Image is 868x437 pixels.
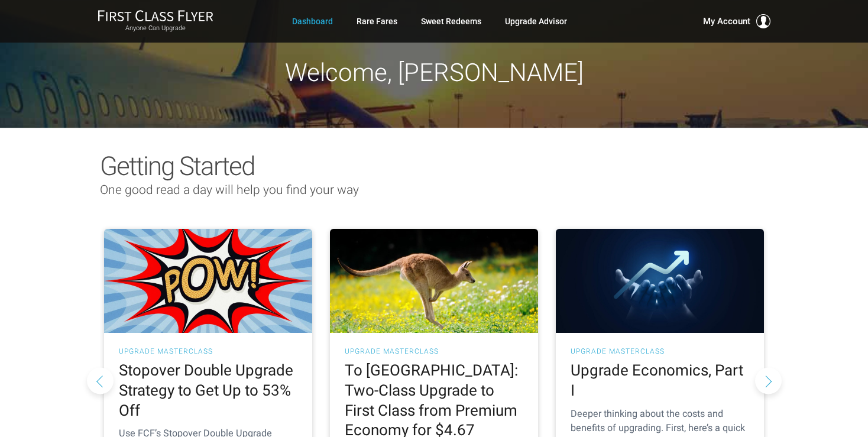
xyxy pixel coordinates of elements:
button: Previous slide [87,367,114,394]
a: Dashboard [292,11,333,32]
a: First Class FlyerAnyone Can Upgrade [98,9,213,33]
span: One good read a day will help you find your way [100,183,359,197]
span: Getting Started [100,151,254,182]
h3: UPGRADE MASTERCLASS [571,348,749,355]
img: First Class Flyer [98,9,213,22]
h2: Stopover Double Upgrade Strategy to Get Up to 53% Off [119,361,297,420]
span: Welcome, [PERSON_NAME] [285,58,584,87]
button: My Account [703,14,770,28]
a: Upgrade Advisor [505,11,567,32]
h3: UPGRADE MASTERCLASS [119,348,297,355]
a: Sweet Redeems [421,11,481,32]
h2: Upgrade Economics, Part I [571,361,749,401]
a: Rare Fares [357,11,397,32]
button: Next slide [755,367,782,394]
small: Anyone Can Upgrade [98,24,213,33]
span: My Account [703,14,750,28]
h3: UPGRADE MASTERCLASS [345,348,523,355]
